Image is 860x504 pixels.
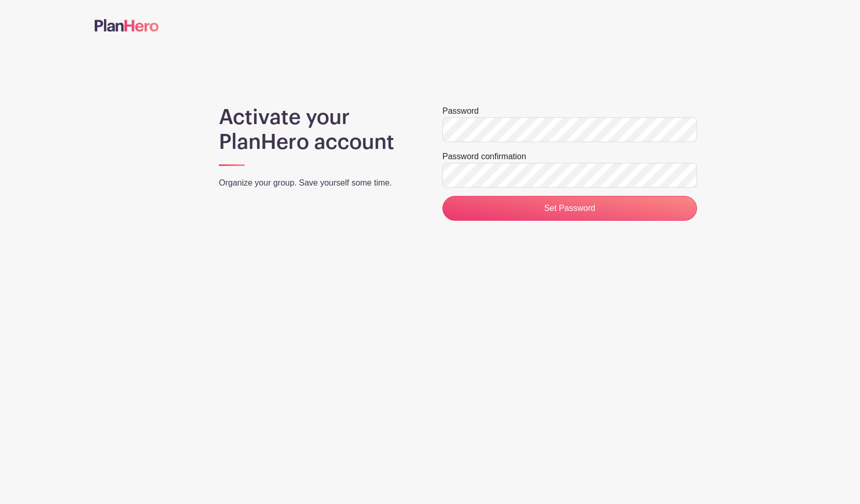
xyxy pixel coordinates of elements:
[442,196,697,221] input: Set Password
[95,19,159,32] img: logo-507f7623f17ff9eddc593b1ce0a138ce2505c220e1c5a4e2b4648c50719b7d32.svg
[219,177,418,189] p: Organize your group. Save yourself some time.
[442,150,526,163] label: Password confirmation
[442,105,479,117] label: Password
[219,105,418,155] h1: Activate your PlanHero account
